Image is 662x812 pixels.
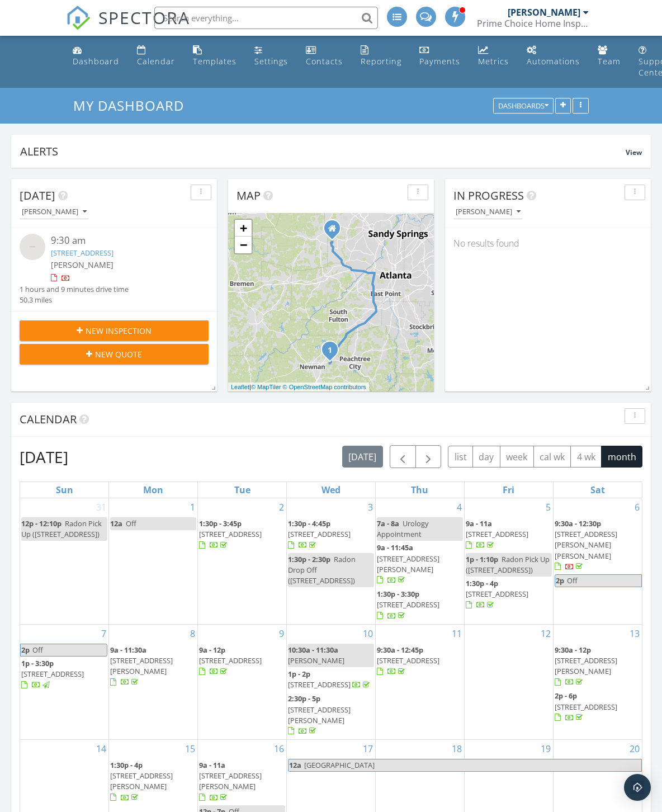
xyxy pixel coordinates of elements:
[288,554,330,564] span: 1:30p - 2:30p
[66,15,190,39] a: SPECTORA
[21,518,62,528] span: 12p - 12:10p
[453,188,524,203] span: In Progress
[500,446,534,468] button: week
[377,518,428,539] span: Urology Appointment
[110,645,146,655] span: 9a - 11:30a
[375,498,464,624] td: Go to September 4, 2025
[555,691,617,722] a: 2p - 6p [STREET_ADDRESS]
[377,542,413,553] span: 9a - 11:45a
[288,655,344,665] span: [PERSON_NAME]
[21,657,107,692] a: 1p - 3:30p [STREET_ADDRESS]
[377,554,439,574] span: [STREET_ADDRESS][PERSON_NAME]
[199,644,285,679] a: 9a - 12p [STREET_ADDRESS]
[332,228,339,235] div: 5204 Olive Branch Cir, Powder Springs GA 30127-3938
[553,624,642,739] td: Go to September 13, 2025
[288,669,310,679] span: 1p - 2p
[51,234,193,248] div: 9:30 am
[110,760,173,802] a: 1:30p - 4p [STREET_ADDRESS][PERSON_NAME]
[198,624,287,739] td: Go to September 9, 2025
[415,445,442,468] button: Next month
[450,740,464,758] a: Go to September 18, 2025
[601,446,642,468] button: month
[288,669,372,690] a: 1p - 2p [STREET_ADDRESS]
[498,102,548,110] div: Dashboards
[419,56,460,67] div: Payments
[588,482,607,498] a: Saturday
[570,446,602,468] button: 4 wk
[377,589,439,620] a: 1:30p - 3:30p [STREET_ADDRESS]
[555,645,591,655] span: 9:30a - 12p
[288,668,374,692] a: 1p - 2p [STREET_ADDRESS]
[193,56,237,67] div: Templates
[508,7,580,18] div: [PERSON_NAME]
[188,625,197,643] a: Go to September 8, 2025
[66,6,91,30] img: The Best Home Inspection Software - Spectora
[555,655,617,676] span: [STREET_ADDRESS][PERSON_NAME]
[21,658,84,690] a: 1p - 3:30p [STREET_ADDRESS]
[288,692,374,738] a: 2:30p - 5p [STREET_ADDRESS][PERSON_NAME]
[478,56,509,67] div: Metrics
[356,40,406,72] a: Reporting
[32,645,43,655] span: Off
[466,518,492,528] span: 9a - 11a
[598,56,621,67] div: Team
[110,655,173,676] span: [STREET_ADDRESS][PERSON_NAME]
[306,56,343,67] div: Contacts
[199,645,262,676] a: 9a - 12p [STREET_ADDRESS]
[20,446,68,468] h2: [DATE]
[288,693,320,704] span: 2:30p - 5p
[21,669,84,679] span: [STREET_ADDRESS]
[390,445,416,468] button: Previous month
[288,517,374,553] a: 1:30p - 4:45p [STREET_ADDRESS]
[20,188,55,203] span: [DATE]
[250,40,292,72] a: Settings
[110,759,196,805] a: 1:30p - 4p [STREET_ADDRESS][PERSON_NAME]
[21,644,30,656] span: 2p
[466,518,528,550] a: 9a - 11a [STREET_ADDRESS]
[464,624,553,739] td: Go to September 12, 2025
[377,542,439,585] a: 9a - 11:45a [STREET_ADDRESS][PERSON_NAME]
[288,705,351,725] span: [STREET_ADDRESS][PERSON_NAME]
[330,350,337,356] div: 77 Springfield Ct, Newnan, GA 30265
[538,625,553,643] a: Go to September 12, 2025
[377,588,463,623] a: 1:30p - 3:30p [STREET_ADDRESS]
[199,518,242,528] span: 1:30p - 3:45p
[466,517,552,553] a: 9a - 11a [STREET_ADDRESS]
[450,625,464,643] a: Go to September 11, 2025
[110,771,173,791] span: [STREET_ADDRESS][PERSON_NAME]
[553,498,642,624] td: Go to September 6, 2025
[533,446,571,468] button: cal wk
[199,645,225,655] span: 9a - 12p
[555,517,641,574] a: 9:30a - 12:30p [STREET_ADDRESS][PERSON_NAME][PERSON_NAME]
[20,624,109,739] td: Go to September 7, 2025
[361,56,401,67] div: Reporting
[20,284,129,295] div: 1 hours and 9 minutes drive time
[288,554,356,586] span: Radon Drop Off ([STREET_ADDRESS])
[109,624,198,739] td: Go to September 8, 2025
[20,234,209,305] a: 9:30 am [STREET_ADDRESS] [PERSON_NAME] 1 hours and 9 minutes drive time 50.3 miles
[199,517,285,553] a: 1:30p - 3:45p [STREET_ADDRESS]
[377,645,423,655] span: 9:30a - 12:45p
[375,624,464,739] td: Go to September 11, 2025
[188,40,241,72] a: Templates
[54,482,75,498] a: Sunday
[110,645,173,687] a: 9a - 11:30a [STREET_ADDRESS][PERSON_NAME]
[377,644,463,679] a: 9:30a - 12:45p [STREET_ADDRESS]
[342,446,383,468] button: [DATE]
[20,295,129,305] div: 50.3 miles
[110,518,122,528] span: 12a
[86,325,152,337] span: New Inspection
[51,259,114,270] span: [PERSON_NAME]
[137,56,175,67] div: Calendar
[477,18,589,29] div: Prime Choice Home Inspections
[415,40,465,72] a: Payments
[555,529,617,560] span: [STREET_ADDRESS][PERSON_NAME][PERSON_NAME]
[377,589,419,599] span: 1:30p - 3:30p
[237,188,261,203] span: Map
[154,7,378,29] input: Search everything...
[98,6,190,29] span: SPECTORA
[283,384,366,390] a: © OpenStreetMap contributors
[73,56,119,67] div: Dashboard
[304,760,375,770] span: [GEOGRAPHIC_DATA]
[20,320,209,341] button: New Inspection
